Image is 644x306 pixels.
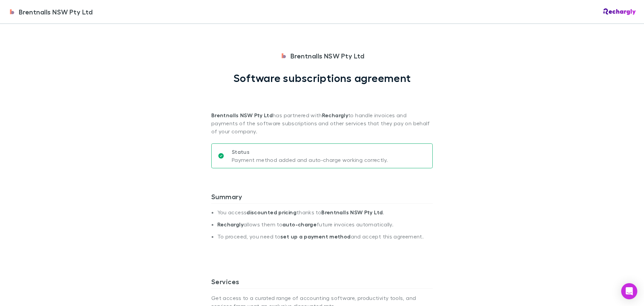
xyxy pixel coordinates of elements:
h1: Software subscriptions agreement [233,72,411,84]
img: Brentnalls NSW Pty Ltd's Logo [280,52,288,60]
span: Brentnalls NSW Pty Ltd [290,51,364,61]
span: Brentnalls NSW Pty Ltd [19,7,93,17]
li: allows them to future invoices automatically. [217,221,433,233]
strong: set up a payment method [280,233,351,240]
strong: Brentnalls NSW Pty Ltd [211,112,273,119]
img: Rechargly Logo [603,8,636,15]
strong: Rechargly [217,221,244,228]
strong: Brentnalls NSW Pty Ltd [321,209,383,216]
p: Status [232,148,388,156]
p: Payment method added and auto-charge working correctly. [232,156,388,164]
div: Open Intercom Messenger [621,283,637,299]
strong: discounted pricing [247,209,297,216]
strong: auto-charge [282,221,317,228]
h3: Summary [211,192,433,203]
li: You access thanks to . [217,209,433,221]
li: To proceed, you need to and accept this agreement. [217,233,433,245]
img: Brentnalls NSW Pty Ltd's Logo [8,8,16,16]
p: has partnered with to handle invoices and payments of the software subscriptions and other servic... [211,84,433,135]
h3: Services [211,277,433,288]
strong: Rechargly [322,112,348,119]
